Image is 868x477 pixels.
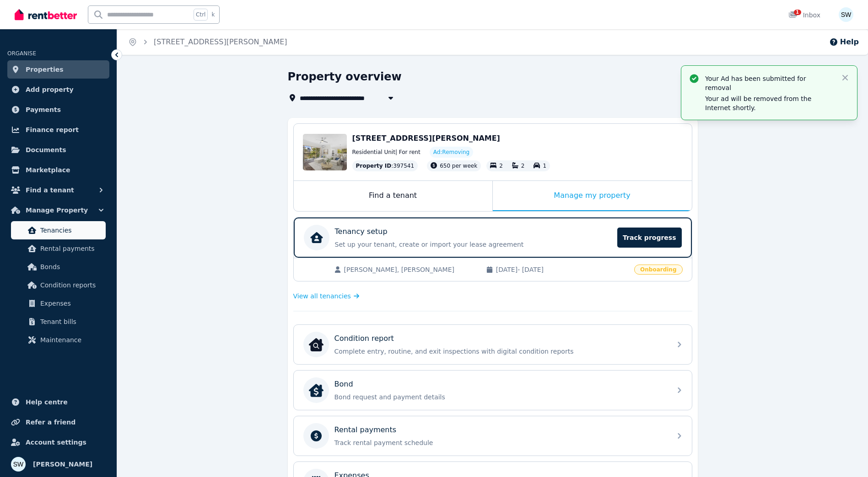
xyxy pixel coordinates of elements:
[11,276,106,294] a: Condition reports
[7,141,109,159] a: Documents
[7,121,109,139] a: Finance report
[11,313,106,331] a: Tenant bills
[26,205,88,216] span: Manage Property
[26,144,66,155] span: Documents
[11,457,26,472] img: Sam Watson
[705,94,833,112] p: Your ad will be removed from the Internet shortly.
[11,221,106,239] a: Tenancies
[309,383,323,397] img: Bond
[334,347,666,356] p: Complete entry, routine, and exit inspections with digital condition reports
[344,265,477,274] span: [PERSON_NAME], [PERSON_NAME]
[334,424,397,435] p: Rental payments
[493,181,692,211] div: Manage my property
[288,69,402,84] h1: Property overview
[7,393,109,411] a: Help centre
[335,240,612,249] p: Set up your tenant, create or import your lease agreement
[40,225,102,236] span: Tenancies
[294,325,692,364] a: Condition reportCondition reportComplete entry, routine, and exit inspections with digital condit...
[7,50,36,57] span: ORGANISE
[634,265,682,275] span: Onboarding
[26,417,75,428] span: Refer a friend
[211,11,215,18] span: k
[26,64,64,75] span: Properties
[7,101,109,119] a: Payments
[294,416,692,456] a: Rental paymentsTrack rental payment schedule
[309,337,323,352] img: Condition report
[356,162,392,170] span: Property ID
[26,164,70,175] span: Marketplace
[7,433,109,451] a: Account settings
[352,134,500,143] span: [STREET_ADDRESS][PERSON_NAME]
[352,160,418,171] div: : 397541
[40,243,102,254] span: Rental payments
[26,104,61,115] span: Payments
[293,291,351,301] span: View all tenancies
[788,11,820,20] div: Inbox
[334,438,666,447] p: Track rental payment schedule
[33,459,92,470] span: [PERSON_NAME]
[11,331,106,349] a: Maintenance
[11,239,106,258] a: Rental payments
[794,10,801,15] span: 1
[7,413,109,431] a: Refer a friend
[334,379,353,390] p: Bond
[11,294,106,313] a: Expenses
[7,201,109,219] button: Manage Property
[433,148,470,156] span: Ad: Removing
[26,185,74,196] span: Find a tenant
[40,261,102,272] span: Bonds
[294,181,492,211] div: Find a tenant
[7,80,109,99] a: Add property
[335,226,388,237] p: Tenancy setup
[154,37,287,46] a: [STREET_ADDRESS][PERSON_NAME]
[293,291,360,301] a: View all tenancies
[496,265,629,274] span: [DATE] - [DATE]
[26,437,86,448] span: Account settings
[194,9,208,21] span: Ctrl
[839,7,853,22] img: Sam Watson
[117,29,298,55] nav: Breadcrumb
[829,37,859,48] button: Help
[40,316,102,327] span: Tenant bills
[15,8,77,21] img: RentBetter
[294,217,692,258] a: Tenancy setupSet up your tenant, create or import your lease agreementTrack progress
[499,163,503,169] span: 2
[521,163,525,169] span: 2
[26,84,74,95] span: Add property
[7,60,109,79] a: Properties
[11,258,106,276] a: Bonds
[40,298,102,309] span: Expenses
[334,333,394,344] p: Condition report
[543,163,546,169] span: 1
[26,124,79,135] span: Finance report
[40,280,102,291] span: Condition reports
[40,334,102,345] span: Maintenance
[440,163,477,169] span: 650 per week
[26,397,68,408] span: Help centre
[334,392,666,402] p: Bond request and payment details
[617,228,681,248] span: Track progress
[705,74,833,92] p: Your Ad has been submitted for removal
[7,161,109,179] a: Marketplace
[352,148,421,156] span: Residential Unit | For rent
[294,371,692,410] a: BondBondBond request and payment details
[7,181,109,199] button: Find a tenant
